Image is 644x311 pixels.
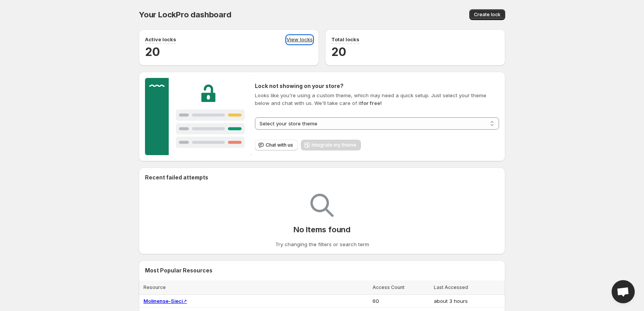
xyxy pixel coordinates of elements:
span: Your LockPro dashboard [139,10,231,19]
h2: 20 [331,44,499,59]
a: Molinense-Sieci↗ [143,298,187,304]
h2: 20 [145,44,313,59]
strong: for free! [361,100,382,106]
h2: Recent failed attempts [145,174,208,181]
p: No Items found [293,225,351,234]
p: Try changing the filters or search term [275,240,369,248]
p: Total locks [331,35,359,43]
a: View locks [287,35,313,44]
td: 60 [370,295,432,308]
img: Empty search results [310,194,334,217]
img: Customer support [145,78,252,155]
span: Last Accessed [434,284,468,290]
span: Chat with us [266,142,293,148]
p: Active locks [145,35,176,43]
td: about 3 hours [432,295,505,308]
h2: Most Popular Resources [145,267,499,274]
button: Create lock [469,9,505,20]
button: Chat with us [255,140,298,150]
span: Access Count [373,284,405,290]
span: Create lock [474,12,501,18]
a: Open chat [612,280,635,303]
span: Resource [143,284,166,290]
h2: Lock not showing on your store? [255,82,499,90]
p: Looks like you're using a custom theme, which may need a quick setup. Just select your theme belo... [255,91,499,107]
